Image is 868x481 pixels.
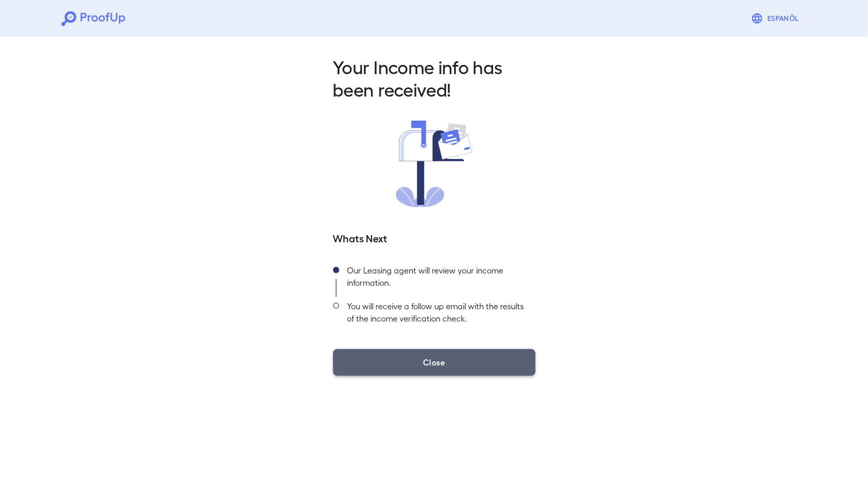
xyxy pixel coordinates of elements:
[333,55,535,100] h2: Your Income info has been received!
[747,8,807,29] button: Espanõl
[333,231,535,245] h5: Whats Next
[339,261,535,297] div: Our Leasing agent will review your income information.
[339,297,535,333] div: You will receive a follow up email with the results of the income verification check.
[333,349,535,376] button: Close
[396,121,473,207] img: received.svg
